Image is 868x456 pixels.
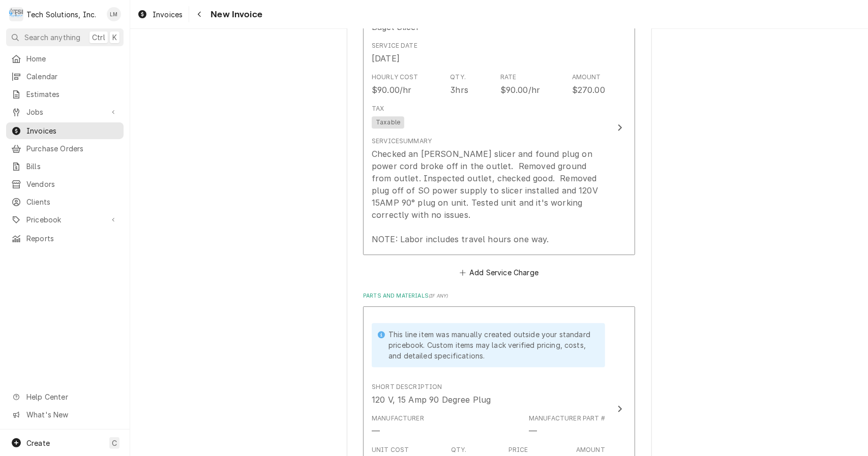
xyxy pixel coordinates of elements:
[26,9,96,20] div: Tech Solutions, Inc.
[372,84,411,96] div: $90.00/hr
[112,438,117,448] span: C
[372,73,418,82] div: Hourly Cost
[24,32,80,43] span: Search anything
[26,125,118,136] span: Invoices
[107,7,121,21] div: Leah Meadows's Avatar
[6,230,124,247] a: Reports
[372,41,417,50] div: Service Date
[6,140,124,157] a: Purchase Orders
[500,73,517,82] div: Rate
[372,116,404,128] span: Taxable
[26,409,117,420] span: What's New
[92,32,105,43] span: Ctrl
[372,445,409,454] div: Unit Cost
[133,6,187,23] a: Invoices
[388,329,595,361] div: This line item was manually created outside your standard pricebook. Custom items may lack verifi...
[26,197,118,207] span: Clients
[9,7,23,21] div: T
[112,32,117,43] span: K
[6,122,124,139] a: Invoices
[500,84,540,96] div: $90.00/hr
[191,6,207,22] button: Navigate back
[26,53,118,64] span: Home
[572,73,601,82] div: Amount
[26,179,118,189] span: Vendors
[6,68,124,85] a: Calendar
[363,292,635,300] label: Parts and Materials
[529,425,537,437] div: Part Number
[572,84,605,96] div: $270.00
[429,293,448,299] span: ( if any )
[26,392,117,402] span: Help Center
[26,143,118,154] span: Purchase Orders
[107,7,121,21] div: LM
[26,89,118,100] span: Estimates
[372,425,380,437] div: Manufacturer
[372,52,400,64] div: [DATE]
[26,439,50,447] span: Create
[458,266,540,280] button: Add Service Charge
[26,71,118,82] span: Calendar
[6,176,124,192] a: Vendors
[529,414,605,423] div: Manufacturer Part #
[6,28,124,46] button: Search anythingCtrlK
[372,414,424,423] div: Manufacturer
[372,137,432,146] div: Service Summary
[6,193,124,210] a: Clients
[26,161,118,172] span: Bills
[6,104,124,120] a: Go to Jobs
[576,445,605,454] div: Amount
[6,388,124,405] a: Go to Help Center
[372,104,384,113] div: Tax
[9,7,23,21] div: Tech Solutions, Inc.'s Avatar
[372,148,605,245] div: Checked an [PERSON_NAME] slicer and found plug on power cord broke off in the outlet. Removed gro...
[153,9,183,20] span: Invoices
[6,86,124,103] a: Estimates
[6,406,124,423] a: Go to What's New
[508,445,528,454] div: Price
[6,158,124,175] a: Bills
[372,394,491,406] div: 120 V, 15 Amp 90 Degree Plug
[372,382,442,392] div: Short Description
[450,84,468,96] div: 3hrs
[372,414,424,437] div: Manufacturer
[451,445,467,454] div: Qty.
[450,73,466,82] div: Qty.
[26,233,118,244] span: Reports
[6,211,124,228] a: Go to Pricebook
[529,414,605,437] div: Part Number
[26,214,103,225] span: Pricebook
[26,107,103,117] span: Jobs
[6,50,124,67] a: Home
[207,8,262,21] span: New Invoice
